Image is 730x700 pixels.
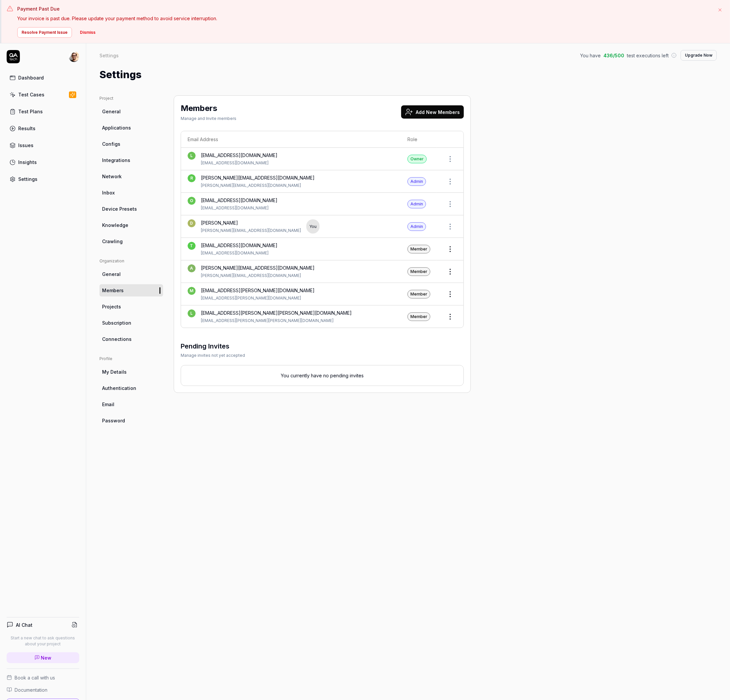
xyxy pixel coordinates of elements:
div: [EMAIL_ADDRESS][DOMAIN_NAME] [201,197,277,204]
a: My Details [99,366,163,378]
a: Applications [99,122,163,134]
div: [EMAIL_ADDRESS][PERSON_NAME][PERSON_NAME][DOMAIN_NAME] [201,318,352,324]
div: [EMAIL_ADDRESS][PERSON_NAME][DOMAIN_NAME] [201,295,315,301]
button: Open members actions menu [444,310,457,323]
a: Network [99,170,163,183]
a: Book a call with us [7,674,79,681]
a: Configs [99,138,163,150]
p: You currently have no pending invites [188,372,457,379]
a: Dashboard [7,71,79,84]
span: My Details [102,368,127,375]
div: Member [407,290,430,298]
div: Admin [407,177,426,186]
span: m [188,287,196,295]
div: [EMAIL_ADDRESS][DOMAIN_NAME] [201,242,277,249]
div: Manage invites not yet accepted [181,352,245,358]
span: D [188,219,196,227]
span: Authentication [102,385,136,392]
th: Role [401,131,437,148]
div: [EMAIL_ADDRESS][DOMAIN_NAME] [201,205,277,211]
a: Results [7,122,79,135]
span: 436 / 500 [603,52,624,59]
span: l [188,152,196,160]
div: You [306,219,320,234]
a: Documentation [7,686,79,693]
a: Issues [7,139,79,152]
span: Configs [102,140,120,147]
p: Start a new chat to ask questions about your project [7,635,79,647]
div: [EMAIL_ADDRESS][DOMAIN_NAME] [201,160,277,166]
div: Member [407,312,430,321]
div: [PERSON_NAME][EMAIL_ADDRESS][DOMAIN_NAME] [201,183,315,188]
a: General [99,268,163,280]
a: General [99,105,163,118]
img: 704fe57e-bae9-4a0d-8bcb-c4203d9f0bb2.jpeg [69,51,79,62]
a: Knowledge [99,219,163,231]
a: Email [99,398,163,410]
span: You have [580,52,601,59]
div: Organization [99,258,163,264]
div: [PERSON_NAME][EMAIL_ADDRESS][DOMAIN_NAME] [201,174,315,181]
h3: Pending Invites [181,341,245,351]
span: a [188,264,196,272]
div: [PERSON_NAME][EMAIL_ADDRESS][DOMAIN_NAME] [201,273,315,279]
a: Test Cases [7,88,79,101]
span: General [102,271,121,278]
h2: Members [181,102,217,114]
h3: Payment Past Due [17,5,711,12]
span: l [188,309,196,317]
span: r [188,174,196,182]
button: Open members actions menu [444,242,457,256]
div: Admin [407,222,426,231]
span: Projects [102,303,121,310]
h1: Settings [99,67,142,82]
div: Admin [407,200,426,208]
span: Inbox [102,189,115,196]
div: Insights [18,159,37,166]
div: [PERSON_NAME][EMAIL_ADDRESS][DOMAIN_NAME] [201,264,315,271]
div: [EMAIL_ADDRESS][DOMAIN_NAME] [201,250,277,256]
div: Owner [407,155,427,163]
div: Test Cases [18,91,44,98]
div: Member [407,245,430,253]
a: Subscription [99,317,163,329]
div: [EMAIL_ADDRESS][PERSON_NAME][DOMAIN_NAME] [201,287,315,294]
div: Test Plans [18,108,43,115]
span: Password [102,417,125,424]
h4: AI Chat [16,621,32,628]
span: Device Presets [102,205,137,212]
span: t [188,242,196,250]
span: General [102,108,121,115]
a: Crawling [99,235,163,247]
p: Your invoice is past due. Please update your payment method to avoid service interruption. [17,15,711,22]
a: Device Presets [99,203,163,215]
button: Open members actions menu [444,175,457,188]
button: Open members actions menu [444,288,457,301]
div: Dashboard [18,74,44,81]
div: [EMAIL_ADDRESS][DOMAIN_NAME] [201,152,277,159]
div: Issues [18,142,33,149]
span: Subscription [102,319,131,326]
th: Email Address [181,131,401,148]
button: Open members actions menu [444,265,457,278]
span: Documentation [15,686,47,693]
a: Test Plans [7,105,79,118]
div: [EMAIL_ADDRESS][PERSON_NAME][PERSON_NAME][DOMAIN_NAME] [201,309,352,316]
button: Open members actions menu [444,197,457,211]
span: Members [102,287,124,294]
span: Book a call with us [15,674,55,681]
button: Open members actions menu [444,220,457,233]
div: Project [99,95,163,101]
div: Member [407,267,430,276]
button: Add New Members [401,105,464,119]
span: Email [102,401,114,408]
a: Inbox [99,187,163,199]
div: [PERSON_NAME] [201,219,301,226]
a: Members [99,284,163,296]
span: Integrations [102,157,130,164]
span: o [188,197,196,205]
button: Dismiss [76,27,99,38]
a: Insights [7,156,79,169]
button: Open members actions menu [444,152,457,166]
div: Results [18,125,35,132]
